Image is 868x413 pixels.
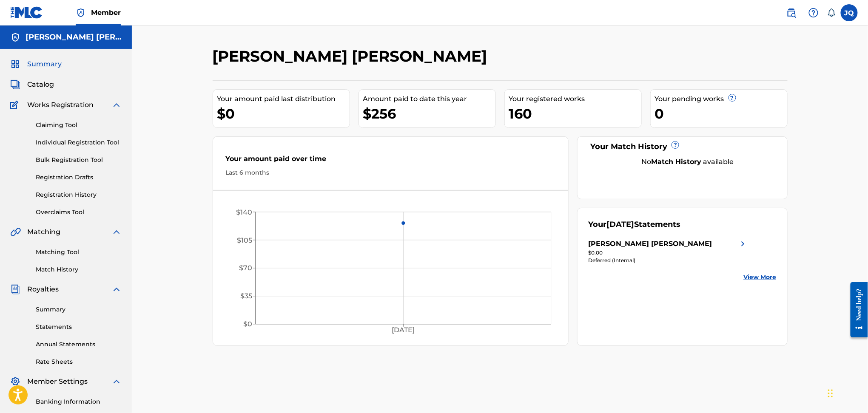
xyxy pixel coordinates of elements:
img: Summary [10,59,20,69]
img: Member Settings [10,376,20,387]
a: CatalogCatalog [10,79,54,90]
div: Notifications [827,8,836,17]
div: Your amount paid over time [226,154,556,168]
a: Overclaims Tool [36,208,122,217]
a: Bulk Registration Tool [36,156,122,164]
tspan: $35 [240,292,252,300]
tspan: $0 [243,320,252,328]
div: Your Statements [588,219,680,230]
a: Summary [36,305,122,314]
div: 160 [509,104,641,123]
tspan: $105 [237,236,252,244]
div: [PERSON_NAME] [PERSON_NAME] [588,239,712,249]
a: Match History [36,265,122,274]
img: help [808,8,819,18]
div: $0.00 [588,249,748,257]
div: $0 [217,104,350,123]
div: Deferred (Internal) [588,257,748,264]
span: ? [729,94,736,101]
img: Works Registration [10,100,21,110]
div: Your amount paid last distribution [217,94,350,104]
h5: Jose Manuel Quintana Camara [26,32,122,42]
span: Works Registration [27,100,94,110]
div: Widget de chat [825,372,868,413]
a: Public Search [783,4,800,21]
span: ? [672,141,679,148]
a: Registration History [36,190,122,199]
span: Member Settings [27,376,88,387]
div: 0 [655,104,787,123]
h2: [PERSON_NAME] [PERSON_NAME] [213,47,492,66]
iframe: Resource Center [844,275,868,344]
tspan: [DATE] [392,326,415,334]
img: expand [111,100,122,110]
a: Rate Sheets [36,357,122,366]
span: Royalties [27,284,59,294]
div: No available [599,157,777,167]
tspan: $70 [239,264,252,272]
iframe: Chat Widget [825,372,868,413]
a: Registration Drafts [36,173,122,182]
a: Banking Information [36,397,122,406]
img: expand [111,376,122,387]
div: Your Match History [588,141,777,153]
img: Top Rightsholder [76,8,86,18]
div: Arrastrar [828,381,833,406]
img: expand [111,227,122,237]
a: Individual Registration Tool [36,138,122,147]
a: SummarySummary [10,59,62,69]
a: Annual Statements [36,340,122,349]
img: Accounts [10,32,20,42]
span: Matching [27,227,60,237]
strong: Match History [651,158,701,166]
div: Amount paid to date this year [363,94,495,104]
div: User Menu [841,4,858,21]
span: Summary [27,59,62,69]
a: View More [744,273,777,282]
img: Catalog [10,79,20,90]
span: Member [91,8,121,17]
img: search [786,8,797,18]
img: Matching [10,227,21,237]
span: Catalog [27,79,54,90]
div: Help [805,4,822,21]
a: Matching Tool [36,248,122,257]
img: Royalties [10,284,20,294]
div: Your registered works [509,94,641,104]
a: Statements [36,322,122,331]
img: right chevron icon [738,239,748,249]
div: $256 [363,104,495,123]
a: Claiming Tool [36,121,122,130]
img: expand [111,284,122,294]
a: [PERSON_NAME] [PERSON_NAME]right chevron icon$0.00Deferred (Internal) [588,239,748,264]
div: Last 6 months [226,168,556,177]
span: [DATE] [606,220,634,229]
img: MLC Logo [10,6,43,19]
tspan: $140 [236,208,252,216]
div: Your pending works [655,94,787,104]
